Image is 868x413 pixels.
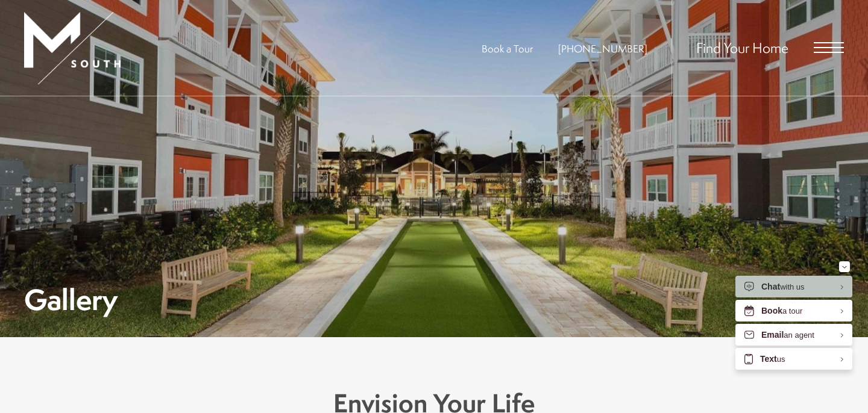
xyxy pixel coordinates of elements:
[814,42,844,53] button: Open Menu
[558,42,647,55] span: [PHONE_NUMBER]
[558,42,647,55] a: Call Us at 813-570-8014
[482,42,533,55] a: Book a Tour
[24,286,118,313] h1: Gallery
[696,38,788,57] a: Find Your Home
[24,12,121,84] img: MSouth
